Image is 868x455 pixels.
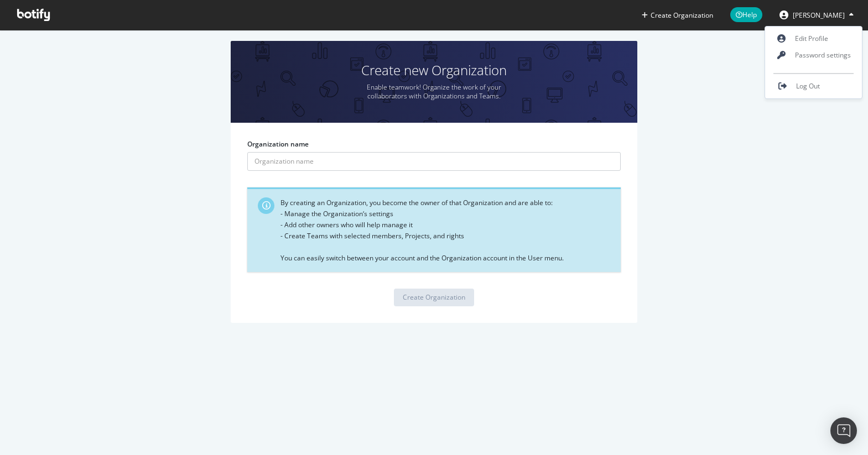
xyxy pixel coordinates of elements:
button: Create Organization [641,10,714,20]
span: Joe Ford [793,11,845,20]
div: By creating an Organization, you become the owner of that Organization and are able to: - Manage ... [280,197,612,264]
label: Organization name [247,139,309,149]
span: Help [730,7,762,22]
a: Log Out [765,78,862,95]
button: [PERSON_NAME] [771,6,862,24]
a: Edit Profile [765,30,862,47]
div: Create Organization [403,292,465,302]
div: Open Intercom Messenger [830,417,857,444]
input: Organization name [247,152,621,171]
button: Create Organization [394,289,474,306]
p: Enable teamwork! Organize the work of your collaborators with Organizations and Teams. [351,83,517,101]
span: Log Out [796,81,820,91]
h1: Create new Organization [231,63,637,77]
a: Password settings [765,47,862,64]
